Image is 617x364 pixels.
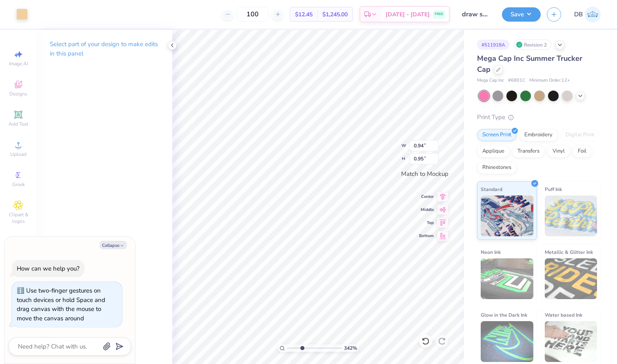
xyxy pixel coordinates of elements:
[574,7,601,22] a: DB
[419,220,434,226] span: Top
[481,195,533,236] img: Standard
[502,7,541,22] button: Save
[481,258,533,299] img: Neon Ink
[477,162,517,174] div: Rhinestones
[545,248,593,256] span: Metallic & Glitter Ink
[547,145,570,158] div: Vinyl
[519,129,558,141] div: Embroidery
[477,113,601,122] div: Print Type
[12,181,25,188] span: Greek
[295,10,313,19] span: $12.45
[545,311,582,319] span: Water based Ink
[529,77,570,84] span: Minimum Order: 12 +
[386,10,430,19] span: [DATE] - [DATE]
[560,129,600,141] div: Digital Print
[514,40,551,50] div: Revision 2
[481,185,502,193] span: Standard
[477,129,517,141] div: Screen Print
[50,40,159,58] p: Select part of your design to make edits in this panel
[512,145,545,158] div: Transfers
[545,321,597,362] img: Water based Ink
[9,91,27,97] span: Designs
[481,311,527,319] span: Glow in the Dark Ink
[419,194,434,200] span: Center
[508,77,525,84] span: # 6801C
[545,195,597,236] img: Puff Ink
[17,286,105,322] div: Use two-finger gestures on touch devices or hold Space and drag canvas with the mouse to move the...
[4,211,33,224] span: Clipart & logos
[100,241,127,249] button: Collapse
[481,321,533,362] img: Glow in the Dark Ink
[481,248,501,256] span: Neon Ink
[344,344,357,352] span: 342 %
[545,185,562,193] span: Puff Ink
[17,264,80,273] div: How can we help you?
[585,7,601,22] img: Deneil Betfarhad
[456,6,496,22] input: Untitled Design
[10,151,27,158] span: Upload
[435,11,443,17] span: FREE
[9,121,28,127] span: Add Text
[477,53,582,74] span: Mega Cap Inc Summer Trucker Cap
[419,233,434,239] span: Bottom
[419,207,434,213] span: Middle
[237,7,269,22] input: – –
[545,258,597,299] img: Metallic & Glitter Ink
[477,40,510,50] div: # 511918A
[322,10,348,19] span: $1,245.00
[477,77,504,84] span: Mega Cap Inc
[574,10,583,19] span: DB
[9,60,28,67] span: Image AI
[477,145,510,158] div: Applique
[573,145,592,158] div: Foil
